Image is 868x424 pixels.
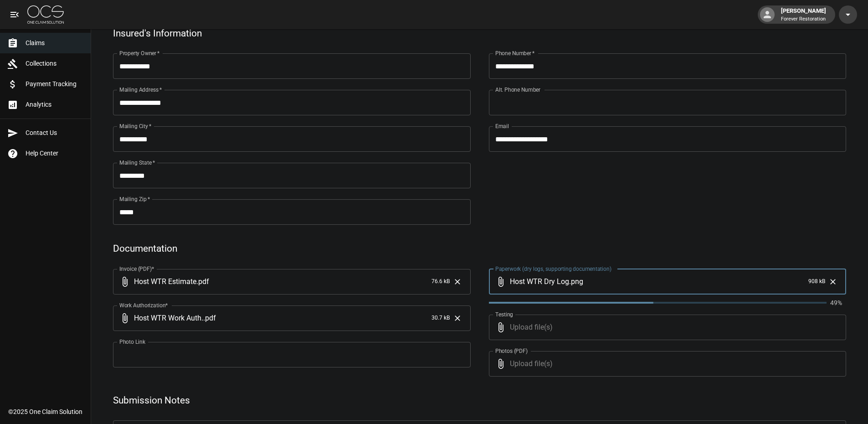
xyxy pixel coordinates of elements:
[119,195,150,203] label: Mailing Zip
[777,6,830,23] div: [PERSON_NAME]
[26,100,83,109] span: Analytics
[119,338,145,346] label: Photo Link
[510,276,569,287] span: Host WTR Dry Log
[134,276,196,287] span: Host WTR Estimate
[26,59,83,68] span: Collections
[495,49,534,57] label: Phone Number
[119,265,154,273] label: Invoice (PDF)*
[27,5,64,24] img: ocs-logo-white-transparent.png
[26,128,83,138] span: Contact Us
[203,313,216,323] span: . pdf
[451,275,464,289] button: Clear
[781,16,826,23] p: Forever Restoration
[495,86,540,93] label: Alt. Phone Number
[119,86,162,93] label: Mailing Address
[495,310,513,318] label: Testing
[5,5,24,24] button: open drawer
[119,301,168,309] label: Work Authorization*
[134,313,203,323] span: Host WTR Work Auth.
[495,122,509,130] label: Email
[26,79,83,89] span: Payment Tracking
[826,275,840,289] button: Clear
[830,298,846,307] p: 49%
[119,122,152,130] label: Mailing City
[119,49,160,57] label: Property Owner
[451,311,464,325] button: Clear
[495,265,611,273] label: Paperwork (dry logs, supporting documentation)
[808,277,825,286] span: 908 kB
[431,314,450,323] span: 30.7 kB
[510,351,822,377] span: Upload file(s)
[569,276,583,287] span: . png
[8,407,82,416] div: © 2025 One Claim Solution
[196,276,209,287] span: . pdf
[431,277,450,286] span: 76.6 kB
[119,159,155,166] label: Mailing State
[510,315,822,340] span: Upload file(s)
[26,38,83,48] span: Claims
[495,347,528,355] label: Photos (PDF)
[26,149,83,158] span: Help Center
